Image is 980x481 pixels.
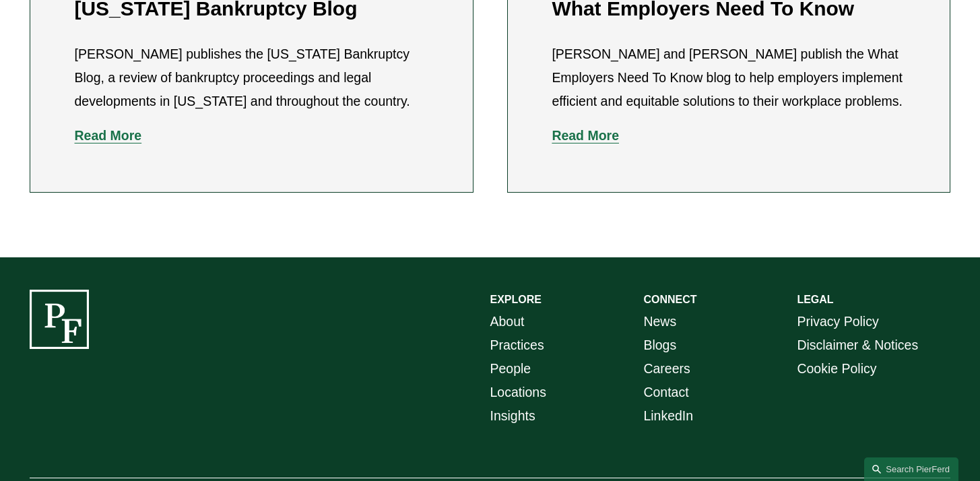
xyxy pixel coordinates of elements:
a: Disclaimer & Notices [797,333,918,357]
a: Blogs [643,333,676,357]
a: Practices [490,333,544,357]
a: Read More [552,128,619,143]
a: About [490,310,525,333]
a: LinkedIn [643,404,693,428]
a: Privacy Policy [797,310,878,333]
strong: LEGAL [797,294,833,305]
a: Insights [490,404,535,428]
strong: CONNECT [643,294,696,305]
strong: EXPLORE [490,294,542,305]
a: Locations [490,381,546,404]
p: [PERSON_NAME] and [PERSON_NAME] publish the What Employers Need To Know blog to help employers im... [552,42,905,113]
a: Cookie Policy [797,357,876,381]
a: News [643,310,676,333]
a: Contact [643,381,688,404]
p: [PERSON_NAME] publishes the [US_STATE] Bankruptcy Blog, a review of bankruptcy proceedings and le... [75,42,428,113]
a: Search this site [864,457,958,481]
a: Read More [75,128,142,143]
a: People [490,357,531,381]
a: Careers [643,357,690,381]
